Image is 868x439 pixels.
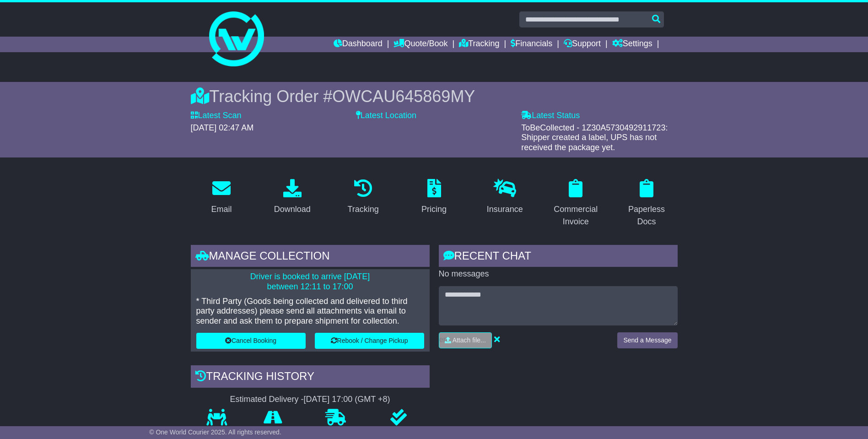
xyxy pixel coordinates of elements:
[481,176,529,219] a: Insurance
[205,176,237,219] a: Email
[487,203,523,216] div: Insurance
[191,395,430,405] div: Estimated Delivery -
[268,176,317,219] a: Download
[347,203,378,216] div: Tracking
[304,395,390,405] div: [DATE] 17:00 (GMT +8)
[211,203,232,216] div: Email
[511,37,552,52] a: Financials
[439,269,678,279] p: No messages
[617,332,677,348] button: Send a Message
[421,203,447,216] div: Pricing
[622,203,672,228] div: Paperless Docs
[545,176,607,231] a: Commercial Invoice
[191,87,678,106] div: Tracking Order #
[196,272,424,292] p: Driver is booked to arrive [DATE] between 12:11 to 17:00
[274,203,311,216] div: Download
[616,176,678,231] a: Paperless Docs
[521,123,668,152] span: ToBeCollected - 1Z30A5730492911723: Shipper created a label, UPS has not received the package yet.
[551,203,601,228] div: Commercial Invoice
[332,87,475,106] span: OWCAU645869MY
[564,37,601,52] a: Support
[191,111,242,121] label: Latest Scan
[439,245,678,270] div: RECENT CHAT
[356,111,416,121] label: Latest Location
[196,333,306,349] button: Cancel Booking
[415,176,453,219] a: Pricing
[315,333,424,349] button: Rebook / Change Pickup
[191,245,430,270] div: Manage collection
[196,297,424,326] p: * Third Party (Goods being collected and delivered to third party addresses) please send all atta...
[394,37,447,52] a: Quote/Book
[612,37,652,52] a: Settings
[459,37,499,52] a: Tracking
[521,111,580,121] label: Latest Status
[149,428,281,436] span: © One World Courier 2025. All rights reserved.
[191,123,254,132] span: [DATE] 02:47 AM
[191,365,430,390] div: Tracking history
[334,37,383,52] a: Dashboard
[341,176,384,219] a: Tracking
